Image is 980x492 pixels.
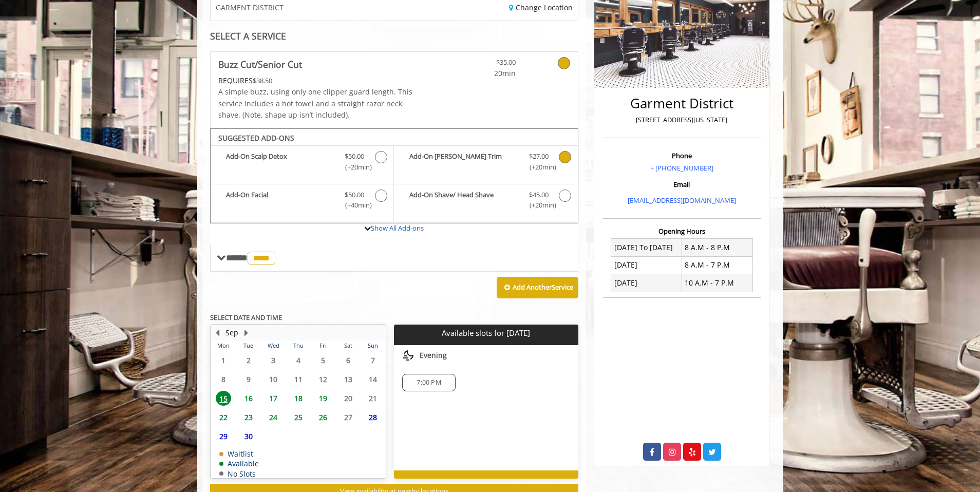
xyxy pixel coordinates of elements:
span: (+20min ) [523,162,554,173]
th: Wed [261,340,286,351]
td: Select day29 [211,427,236,446]
th: Sun [361,340,386,351]
a: Change Location [509,3,573,12]
td: Select day18 [286,389,310,408]
span: 23 [241,410,256,425]
div: $38.50 [218,75,425,86]
span: 29 [216,429,231,444]
img: evening slots [402,349,414,362]
b: Add-On Shave/ Head Shave [409,190,518,211]
h3: Opening Hours [603,228,761,235]
b: Add Another Service [513,282,573,292]
td: 10 A.M - 7 P.M [682,274,752,292]
h3: Phone [606,152,758,159]
td: Waitlist [219,450,259,458]
td: 8 A.M - 8 P.M [682,239,752,256]
td: Select day26 [311,408,335,427]
span: 18 [291,391,306,406]
span: GARMENT DISTRICT [216,4,284,11]
b: SUGGESTED ADD-ONS [218,133,294,143]
div: 7:00 PM [402,374,455,391]
span: 19 [315,391,331,406]
span: 20min [455,68,516,79]
span: Evening [420,351,447,359]
button: Add AnotherService [497,277,578,298]
span: This service needs some Advance to be paid before we block your appointment [218,75,253,85]
span: (+20min ) [340,162,370,173]
button: Next Month [242,327,250,338]
td: Select day17 [261,389,286,408]
p: [STREET_ADDRESS][US_STATE] [606,115,758,125]
a: + [PHONE_NUMBER] [650,163,713,173]
div: Buzz Cut/Senior Cut Add-onS [210,128,578,224]
span: (+40min ) [340,200,370,211]
p: A simple buzz, using only one clipper guard length. This service includes a hot towel and a strai... [218,86,425,121]
b: SELECT DATE AND TIME [210,313,282,322]
b: Add-On [PERSON_NAME] Trim [409,151,518,173]
td: Select day23 [236,408,260,427]
td: [DATE] To [DATE] [611,239,682,256]
th: Tue [236,340,260,351]
td: No Slots [219,470,259,478]
td: [DATE] [611,274,682,292]
td: Available [219,460,259,467]
span: 24 [266,410,281,425]
span: 30 [241,429,256,444]
th: Fri [311,340,335,351]
td: Select day22 [211,408,236,427]
td: Select day19 [311,389,335,408]
td: Select day28 [361,408,386,427]
td: Select day24 [261,408,286,427]
a: $35.00 [455,52,516,79]
span: 22 [216,410,231,425]
span: 15 [216,391,231,406]
span: 16 [241,391,256,406]
td: Select day15 [211,389,236,408]
td: Select day30 [236,427,260,446]
th: Thu [286,340,310,351]
button: Sep [225,327,238,338]
b: Add-On Scalp Detox [226,151,334,173]
td: [DATE] [611,256,682,274]
label: Add-On Scalp Detox [216,151,388,175]
td: 8 A.M - 7 P.M [682,256,752,274]
b: Buzz Cut/Senior Cut [218,57,302,71]
span: $50.00 [345,190,364,200]
button: Previous Month [213,327,221,338]
p: Available slots for [DATE] [398,329,574,337]
a: Show All Add-ons [371,223,424,233]
label: Add-On Beard Trim [399,151,572,175]
span: $45.00 [529,190,549,200]
span: 25 [291,410,306,425]
span: 28 [365,410,381,425]
label: Add-On Facial [216,190,388,214]
div: SELECT A SERVICE [210,31,578,41]
th: Mon [211,340,236,351]
th: Sat [335,340,360,351]
span: 7:00 PM [417,379,441,387]
td: Select day16 [236,389,260,408]
span: 17 [266,391,281,406]
a: [EMAIL_ADDRESS][DOMAIN_NAME] [628,196,736,205]
span: $27.00 [529,151,549,162]
td: Select day25 [286,408,310,427]
span: (+20min ) [523,200,554,211]
span: $50.00 [345,151,364,162]
h3: Email [606,181,758,188]
h2: Garment District [606,96,758,111]
b: Add-On Facial [226,190,334,211]
label: Add-On Shave/ Head Shave [399,190,572,214]
span: 26 [315,410,331,425]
